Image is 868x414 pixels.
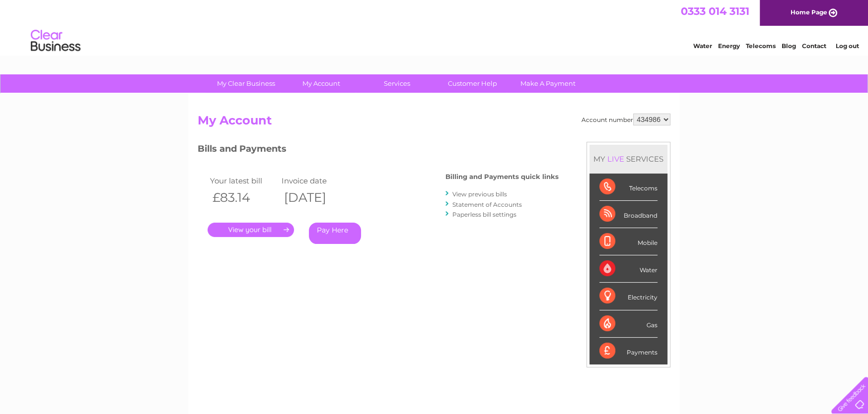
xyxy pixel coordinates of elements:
h3: Bills and Payments [198,142,559,159]
div: LIVE [605,154,626,164]
div: Account number [581,114,670,125]
th: £83.14 [208,187,279,208]
td: Your latest bill [208,174,279,187]
a: View previous bills [452,190,507,198]
a: 0333 014 3131 [681,5,749,17]
a: Services [356,74,438,93]
a: Pay Here [309,223,361,244]
a: My Account [281,74,362,93]
a: Telecoms [746,42,776,50]
div: MY SERVICES [589,145,667,173]
a: Contact [802,42,826,50]
a: Make A Payment [507,74,589,93]
a: Statement of Accounts [452,201,522,208]
a: . [208,223,294,237]
div: Payments [599,338,657,364]
div: Telecoms [599,174,657,201]
h4: Billing and Payments quick links [445,173,559,180]
a: Energy [718,42,740,50]
a: Water [693,42,712,50]
div: Gas [599,310,657,338]
td: Invoice date [279,174,351,187]
a: Blog [782,42,796,50]
div: Electricity [599,283,657,310]
div: Water [599,255,657,283]
div: Clear Business is a trading name of Verastar Limited (registered in [GEOGRAPHIC_DATA] No. 3667643... [200,5,669,48]
th: [DATE] [279,187,351,208]
div: Broadband [599,201,657,228]
a: My Clear Business [205,74,287,93]
a: Customer Help [432,74,513,93]
h2: My Account [198,114,670,132]
img: logo.png [30,26,81,56]
a: Paperless bill settings [452,211,516,218]
div: Mobile [599,228,657,255]
a: Log out [835,42,859,50]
